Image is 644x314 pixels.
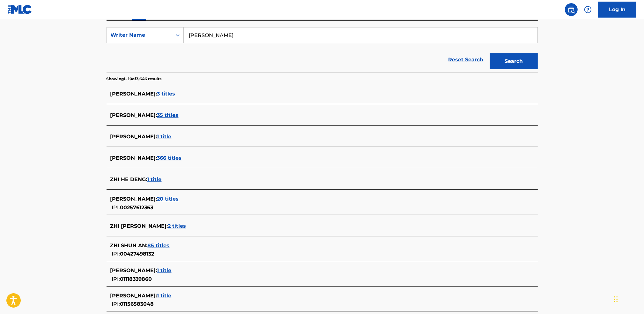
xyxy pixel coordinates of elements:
span: 1 title [157,293,172,299]
p: Showing 1 - 10 of 3,646 results [107,76,162,82]
span: 366 titles [157,155,182,161]
form: Search Form [107,27,538,73]
span: IPI: [112,301,120,307]
a: Log In [598,2,636,18]
span: 2 titles [168,223,186,229]
span: 1 title [157,134,172,140]
img: help [584,6,592,13]
span: 01118339860 [120,276,152,282]
span: 00257612363 [120,204,153,211]
iframe: Chat Widget [612,283,644,314]
a: Reset Search [445,53,487,67]
span: [PERSON_NAME] : [110,293,157,299]
div: 聊天小组件 [612,283,644,314]
a: Public Search [565,3,578,16]
span: [PERSON_NAME] : [110,155,157,161]
span: [PERSON_NAME] : [110,196,157,202]
span: 85 titles [148,242,170,249]
button: Search [490,53,538,69]
span: 20 titles [157,196,179,202]
span: 1 title [147,176,162,182]
span: IPI: [112,204,120,211]
img: search [567,6,575,13]
img: MLC Logo [8,5,32,14]
div: Help [581,3,594,16]
span: 1 title [157,267,172,273]
span: [PERSON_NAME] : [110,134,157,140]
span: ZHI HE DENG : [110,176,147,182]
span: IPI: [112,251,120,257]
span: 35 titles [157,112,179,118]
span: 3 titles [157,91,175,97]
div: 拖动 [614,290,618,309]
span: ZHI [PERSON_NAME] : [110,223,168,229]
span: ZHI SHUN AN : [110,242,148,249]
span: IPI: [112,276,120,282]
span: [PERSON_NAME] : [110,267,157,273]
div: Writer Name [111,31,168,39]
span: 00427498132 [120,251,154,257]
span: 01156583048 [120,301,154,307]
span: [PERSON_NAME] : [110,91,157,97]
span: [PERSON_NAME] : [110,112,157,118]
